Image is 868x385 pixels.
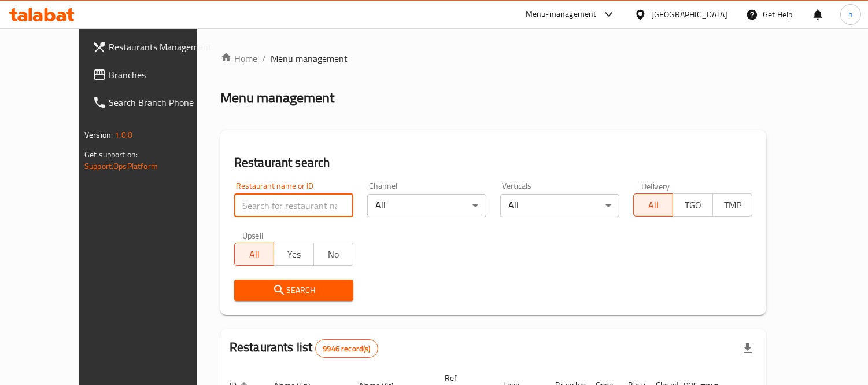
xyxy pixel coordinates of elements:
[83,61,224,89] a: Branches
[234,243,274,266] button: All
[316,343,377,354] span: 9946 record(s)
[848,8,853,21] span: h
[220,52,257,65] a: Home
[242,231,264,239] label: Upsell
[262,52,266,65] li: /
[526,8,597,21] div: Menu-management
[83,33,224,61] a: Restaurants Management
[109,68,215,82] span: Branches
[271,52,348,65] span: Menu management
[234,154,752,171] h2: Restaurant search
[734,335,762,362] div: Export file
[220,89,334,107] h2: Menu management
[651,8,727,21] div: [GEOGRAPHIC_DATA]
[84,147,138,162] span: Get support on:
[274,243,313,266] button: Yes
[673,193,712,217] button: TGO
[83,89,224,116] a: Search Branch Phone
[279,246,309,263] span: Yes
[230,339,378,358] h2: Restaurants list
[234,280,353,301] button: Search
[114,127,132,142] span: 1.0.0
[718,197,748,214] span: TMP
[500,194,619,217] div: All
[234,194,353,217] input: Search for restaurant name or ID..
[220,52,766,65] nav: breadcrumb
[712,193,752,217] button: TMP
[84,127,113,142] span: Version:
[633,193,673,217] button: All
[367,194,486,217] div: All
[239,246,269,263] span: All
[678,197,708,214] span: TGO
[315,339,378,358] div: Total records count
[319,246,349,263] span: No
[109,40,215,54] span: Restaurants Management
[243,283,344,298] span: Search
[109,96,215,109] span: Search Branch Phone
[641,182,670,190] label: Delivery
[638,197,668,214] span: All
[84,159,158,174] a: Support.OpsPlatform
[313,243,353,266] button: No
